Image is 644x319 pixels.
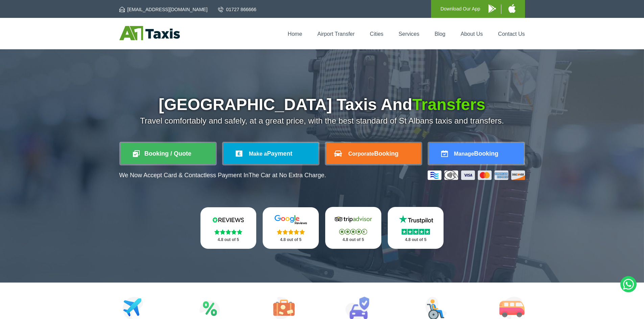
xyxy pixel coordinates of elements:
a: ManageBooking [429,143,524,164]
span: Corporate [348,151,374,157]
p: Travel comfortably and safely, at a great price, with the best standard of St Albans taxis and tr... [119,116,525,126]
p: We Now Accept Card & Contactless Payment In [119,172,326,179]
span: Transfers [412,96,485,113]
img: Stars [214,229,242,235]
img: Credit And Debit Cards [428,170,525,180]
a: Cities [370,31,383,37]
h1: [GEOGRAPHIC_DATA] Taxis And [119,97,525,113]
span: The Car at No Extra Charge. [248,172,326,179]
img: Stars [339,229,367,235]
a: CorporateBooking [326,143,421,164]
img: A1 Taxis St Albans LTD [119,26,180,40]
a: Airport Transfer [317,31,355,37]
a: Blog [434,31,445,37]
p: 4.8 out of 5 [333,236,374,244]
span: Make a [249,151,267,157]
img: A1 Taxis iPhone App [508,4,516,13]
a: Services [399,31,419,37]
a: Trustpilot Stars 4.8 out of 5 [388,207,444,249]
img: Stars [402,229,430,235]
a: About Us [461,31,483,37]
p: Download Our App [440,5,480,13]
a: Booking / Quote [121,143,215,164]
a: [EMAIL_ADDRESS][DOMAIN_NAME] [119,6,208,13]
a: Reviews.io Stars 4.8 out of 5 [200,207,257,249]
p: 4.8 out of 5 [395,236,436,244]
span: Manage [454,151,474,157]
img: Tripadvisor [333,214,374,224]
img: Trustpilot [396,214,436,224]
p: 4.8 out of 5 [208,236,249,244]
a: Make aPayment [223,143,318,164]
p: 4.8 out of 5 [270,236,311,244]
a: 01727 866666 [218,6,257,13]
img: Google [270,215,311,225]
img: Stars [277,229,305,235]
a: Google Stars 4.8 out of 5 [263,207,319,249]
a: Home [288,31,302,37]
img: A1 Taxis Android App [488,4,496,13]
a: Tripadvisor Stars 4.8 out of 5 [325,207,381,249]
img: Reviews.io [208,215,248,225]
a: Contact Us [498,31,525,37]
